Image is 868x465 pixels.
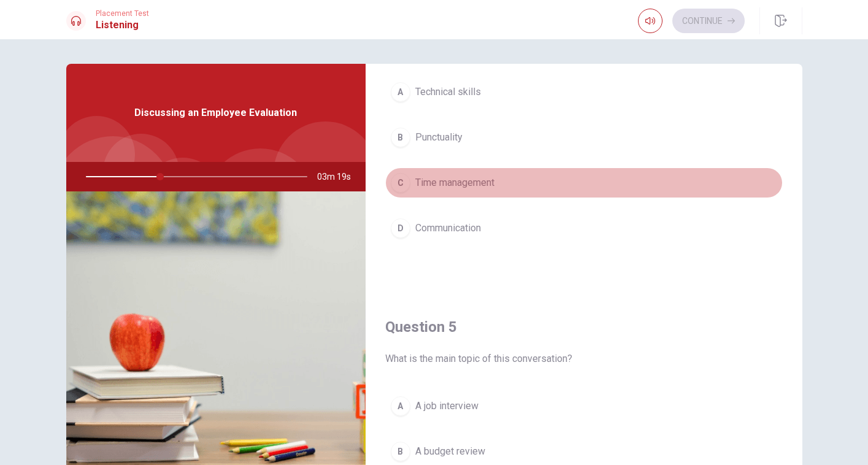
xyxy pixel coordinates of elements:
[415,444,485,459] span: A budget review
[134,106,297,120] span: Discussing an Employee Evaluation
[391,396,410,416] div: A
[385,391,783,421] button: AA job interview
[391,442,410,461] div: B
[96,18,149,33] h1: Listening
[415,221,481,236] span: Communication
[391,82,410,102] div: A
[391,218,410,238] div: D
[96,9,149,18] span: Placement Test
[385,352,783,366] span: What is the main topic of this conversation?
[385,122,783,153] button: BPunctuality
[415,399,478,413] span: A job interview
[385,317,783,337] h4: Question 5
[385,167,783,198] button: CTime management
[415,130,463,145] span: Punctuality
[385,77,783,107] button: ATechnical skills
[415,175,494,190] span: Time management
[317,162,361,191] span: 03m 19s
[385,213,783,244] button: DCommunication
[391,173,410,193] div: C
[415,85,481,99] span: Technical skills
[391,128,410,147] div: B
